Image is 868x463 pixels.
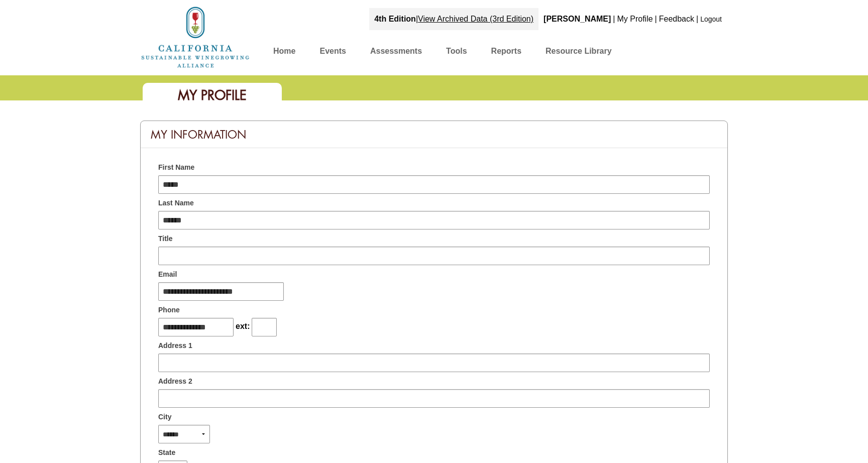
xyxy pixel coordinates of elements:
b: [PERSON_NAME] [544,15,611,23]
span: Title [158,234,173,244]
span: City [158,412,171,422]
a: View Archived Data (3rd Edition) [418,15,533,23]
a: Logout [700,15,722,23]
a: Reports [491,44,521,62]
div: | [369,8,538,30]
strong: 4th Edition [374,15,416,23]
span: Phone [158,305,180,315]
a: Resource Library [546,44,612,62]
a: Home [273,44,295,62]
span: ext: [236,322,250,330]
div: | [654,8,658,30]
div: | [695,8,699,30]
span: Last Name [158,198,194,208]
span: First Name [158,162,194,173]
img: logo_cswa2x.png [140,5,251,69]
a: Tools [446,44,467,62]
a: Assessments [370,44,422,62]
span: Email [158,269,177,280]
span: Address 2 [158,376,192,387]
div: | [612,8,616,30]
span: State [158,447,175,458]
a: Events [319,44,346,62]
div: My Information [141,121,727,148]
a: My Profile [617,15,653,23]
a: Feedback [659,15,694,23]
a: Home [140,32,251,41]
span: Address 1 [158,340,192,351]
span: My Profile [178,86,247,104]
